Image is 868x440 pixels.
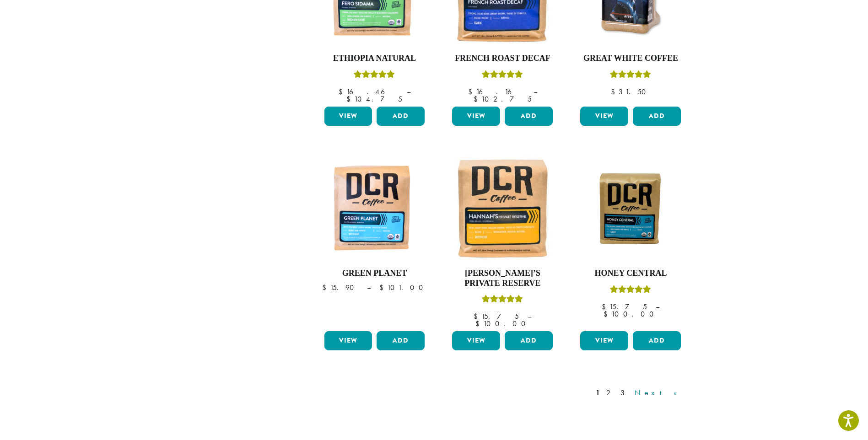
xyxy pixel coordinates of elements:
a: 3 [619,387,630,398]
a: View [452,331,500,350]
a: [PERSON_NAME]’s Private ReserveRated 5.00 out of 5 [450,156,555,327]
span: $ [474,94,481,104]
bdi: 104.75 [346,94,402,104]
button: Add [505,107,553,126]
span: $ [611,87,619,97]
span: $ [602,302,609,311]
span: $ [475,319,483,328]
a: Honey CentralRated 5.00 out of 5 [578,156,683,327]
h4: Honey Central [578,268,683,279]
bdi: 15.90 [322,283,358,292]
bdi: 15.75 [474,311,519,321]
button: Add [377,107,425,126]
a: View [580,107,628,126]
bdi: 16.16 [468,87,525,97]
h4: Green Planet [322,268,427,279]
div: Rated 5.00 out of 5 [354,69,395,83]
span: $ [346,94,354,104]
span: $ [322,283,330,292]
button: Add [633,107,681,126]
img: DCR-Green-Planet-Coffee-Bag-300x300.png [322,156,427,261]
bdi: 100.00 [475,319,530,328]
button: Add [505,331,553,350]
h4: Ethiopia Natural [322,54,427,64]
a: Green Planet [322,156,427,327]
span: – [656,302,659,311]
span: – [528,311,531,321]
a: 1 [594,387,602,398]
bdi: 100.00 [604,309,658,319]
div: Rated 5.00 out of 5 [610,284,651,298]
a: View [580,331,628,350]
a: View [324,107,372,126]
h4: Great White Coffee [578,54,683,64]
h4: [PERSON_NAME]’s Private Reserve [450,268,555,288]
button: Add [633,331,681,350]
div: Rated 5.00 out of 5 [610,69,651,83]
span: – [407,87,410,97]
span: $ [468,87,476,97]
span: $ [339,87,346,97]
a: View [452,107,500,126]
span: – [534,87,537,97]
div: Rated 5.00 out of 5 [482,69,523,83]
a: Next » [633,387,685,398]
bdi: 101.00 [379,283,427,292]
bdi: 31.50 [611,87,650,97]
bdi: 15.75 [602,302,647,311]
img: Hannahs-Private-Reserve-12oz-300x300.jpg [450,156,555,261]
span: $ [379,283,387,292]
div: Rated 5.00 out of 5 [482,294,523,307]
bdi: 16.46 [339,87,398,97]
bdi: 102.75 [474,94,532,104]
span: $ [474,311,481,321]
span: – [367,283,371,292]
a: View [324,331,372,350]
span: $ [604,309,611,319]
h4: French Roast Decaf [450,54,555,64]
button: Add [377,331,425,350]
img: Honey-Central-stock-image-fix-1200-x-900.png [578,169,683,248]
a: 2 [604,387,616,398]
